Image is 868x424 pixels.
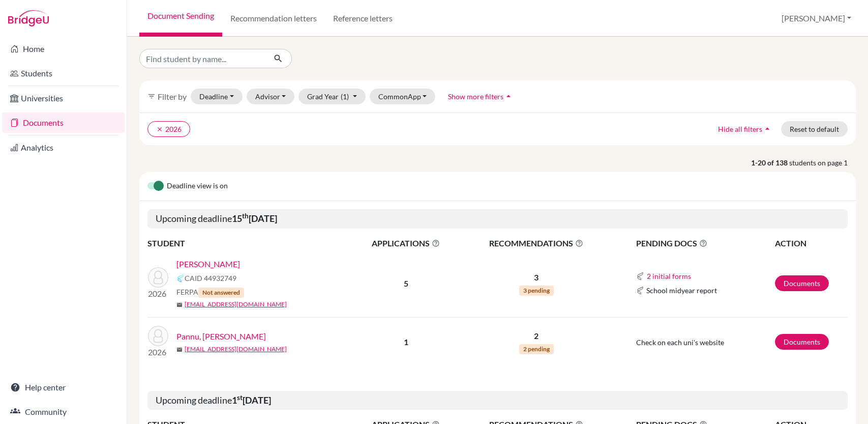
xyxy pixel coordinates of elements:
[503,91,514,101] i: arrow_drop_up
[198,288,244,298] span: Not answered
[404,337,408,347] b: 1
[167,180,228,192] span: Deadline view is on
[147,237,351,250] th: STUDENT
[461,237,611,249] span: RECOMMENDATIONS
[448,92,503,101] span: Show more filters
[148,346,168,358] p: 2026
[176,347,183,353] span: mail
[2,63,125,83] a: Students
[709,121,781,137] button: Hide all filtersarrow_drop_up
[775,334,829,350] a: Documents
[762,124,772,134] i: arrow_drop_up
[370,89,436,104] button: CommonApp
[2,402,125,422] a: Community
[156,126,163,133] i: clear
[148,288,168,300] p: 2026
[232,213,277,224] b: 15 [DATE]
[781,121,848,137] button: Reset to default
[176,258,240,270] a: [PERSON_NAME]
[636,237,774,249] span: PENDING DOCS
[461,330,611,342] p: 2
[147,121,190,137] button: clear2026
[751,157,789,168] strong: 1-20 of 138
[232,394,271,406] b: 1 [DATE]
[636,272,644,280] img: Common App logo
[298,89,366,104] button: Grad Year(1)
[147,92,156,100] i: filter_list
[341,92,349,101] span: (1)
[176,287,244,298] span: FERPA
[404,278,408,288] b: 5
[176,330,266,343] a: Pannu, [PERSON_NAME]
[646,270,692,282] button: 2 initial forms
[2,112,125,133] a: Documents
[176,302,183,308] span: mail
[2,39,125,59] a: Home
[176,274,185,282] img: Common App logo
[2,377,125,398] a: Help center
[519,286,554,296] span: 3 pending
[774,237,848,250] th: ACTION
[148,267,168,288] img: Agrawal, Saanvi
[2,137,125,158] a: Analytics
[519,344,554,354] span: 2 pending
[777,9,856,28] button: [PERSON_NAME]
[439,89,522,104] button: Show more filtersarrow_drop_up
[247,89,295,104] button: Advisor
[351,237,460,249] span: APPLICATIONS
[147,209,848,229] h5: Upcoming deadline
[461,271,611,284] p: 3
[185,300,287,309] a: [EMAIL_ADDRESS][DOMAIN_NAME]
[185,273,236,284] span: CAID 44932749
[2,88,125,108] a: Universities
[147,391,848,410] h5: Upcoming deadline
[646,285,717,296] span: School midyear report
[636,338,724,347] span: Check on each uni's website
[237,393,243,402] sup: st
[148,326,168,346] img: Pannu, Iram Kaur
[789,157,856,168] span: students on page 1
[775,275,829,291] a: Documents
[185,345,287,354] a: [EMAIL_ADDRESS][DOMAIN_NAME]
[139,49,265,68] input: Find student by name...
[8,10,49,26] img: Bridge-U
[158,92,187,101] span: Filter by
[636,287,644,295] img: Common App logo
[242,212,249,220] sup: th
[718,125,762,133] span: Hide all filters
[191,89,243,104] button: Deadline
